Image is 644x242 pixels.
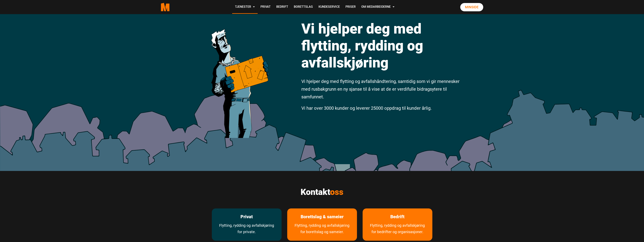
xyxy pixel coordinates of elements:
a: Tjenester for borettslag og sameier [287,222,357,241]
a: Kundeservice [316,0,343,14]
a: Priser [343,0,358,14]
a: Flytting, rydding og avfallskjøring for private. [212,222,282,241]
a: les mer om Privat [235,208,258,225]
a: les mer om Bedrift [385,208,410,225]
a: Minside [460,3,483,11]
a: Bedrift [273,0,291,14]
h1: Vi hjelper deg med flytting, rydding og avfallskjøring [301,20,461,71]
a: Om Medarbeiderne [358,0,397,14]
h2: Kontakt [212,187,432,197]
a: Tjenester vi tilbyr bedrifter og organisasjoner [363,222,432,241]
a: Les mer om Borettslag & sameier [295,208,349,225]
img: medarbeiderne man icon optimized [207,12,272,138]
a: Tjenester [232,0,258,14]
a: Privat [258,0,273,14]
a: Borettslag [291,0,316,14]
span: Vi hjelper deg med flytting og avfallshåndtering, samtidig som vi gir mennesker med rusbakgrunn e... [301,79,459,100]
span: Vi har over 3000 kunder og leverer 25000 oppdrag til kunder årlig. [301,106,432,111]
span: oss [330,187,343,197]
